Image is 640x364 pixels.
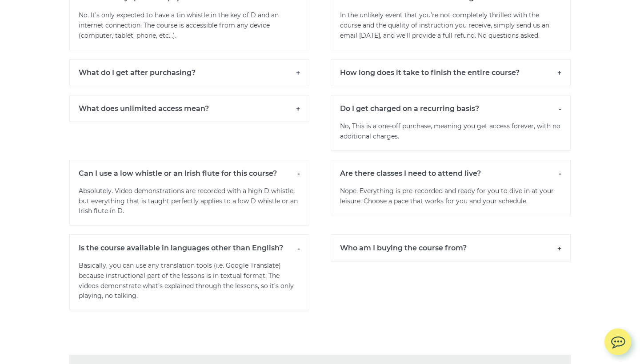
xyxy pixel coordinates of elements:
[604,328,631,351] img: chat.svg
[331,121,571,151] p: No, This is a one-off purchase, meaning you get access forever, with no additional charges.
[69,261,309,310] p: Basically, you can use any translation tools (i.e. Google Translate) because instructional part o...
[69,234,309,261] h6: Is the course available in languages other than English?
[69,186,309,226] p: Absolutely. Video demonstrations are recorded with a high D whistle, but everything that is taugh...
[69,160,309,186] h6: Can I use a low whistle or an Irish flute for this course?
[331,186,571,216] p: Nope. Everything is pre-recorded and ready for you to dive in at your leisure. Choose a pace that...
[69,10,309,50] p: No. It’s only expected to have a tin whistle in the key of D and an internet connection. The cour...
[331,10,571,50] p: In the unlikely event that you’re not completely thrilled with the course and the quality of inst...
[331,59,571,86] h6: How long does it take to finish the entire course?
[331,234,571,261] h6: Who am I buying the course from?
[331,95,571,122] h6: Do I get charged on a recurring basis?
[69,95,309,122] h6: What does unlimited access mean?
[69,59,309,86] h6: What do I get after purchasing?
[331,160,571,186] h6: Are there classes I need to attend live?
